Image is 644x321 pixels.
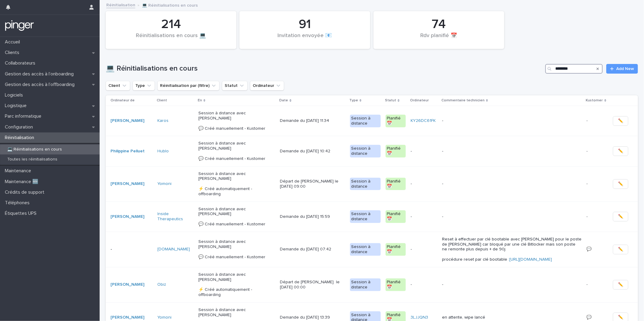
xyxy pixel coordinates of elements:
a: [PERSON_NAME] [111,282,144,287]
a: 💬 [587,247,592,251]
div: Planifié 📅 [386,210,406,223]
p: - [442,118,582,123]
div: Planifié 📅 [386,178,406,190]
button: ✏️ [613,146,628,156]
div: Session à distance [350,145,381,157]
p: Réinitialisation [2,135,39,141]
div: Planifié 📅 [386,243,406,256]
p: - [411,282,437,287]
h1: 💻 Réinitialisations en cours [106,64,543,73]
p: Date [279,97,288,104]
p: Demande du [DATE] 10:42 [280,149,345,154]
span: ✏️ [618,118,623,124]
span: ✏️ [618,148,623,154]
p: 💻 Réinitialisations en cours [142,2,198,8]
div: Session à distance [350,210,381,223]
p: Demande du [DATE] 11:34 [280,118,345,123]
p: Type [349,97,358,104]
p: Crédits de support [2,189,49,195]
a: Karos [158,118,169,123]
p: Session à distance avec [PERSON_NAME] 💬​ Créé manuellement - Kustomer [198,111,275,131]
tr: [PERSON_NAME] Inside Therapeutics Session à distance avec [PERSON_NAME] 💬​ Créé manuellement - Ku... [106,202,638,232]
a: [URL][DOMAIN_NAME] [509,257,552,262]
a: Inside Therapeutics [158,211,194,222]
p: Session à distance avec [PERSON_NAME] 💬​ Créé manuellement - Kustomer [198,141,275,161]
a: Yomoni [158,181,172,186]
p: Kustomer [586,97,603,104]
p: Client [157,97,167,104]
button: Type [133,81,155,91]
p: - [587,117,589,123]
button: Réinitialisation par (filtre) [157,81,219,91]
p: - [587,281,589,287]
div: 91 [250,17,360,32]
div: Réinitialisations en cours 💻 [116,33,226,45]
tr: Philippine Pelluet Hublo Session à distance avec [PERSON_NAME] 💬​ Créé manuellement - KustomerDem... [106,136,638,166]
p: - [411,247,437,252]
p: Session à distance avec [PERSON_NAME] ⚡ Créé automatiquement - offboarding [198,272,275,297]
p: Accueil [2,39,25,45]
div: Session à distance [350,243,381,256]
p: Départ de [PERSON_NAME] le [DATE] 00:00 [280,280,345,290]
p: Gestion des accès à l’onboarding [2,71,78,77]
p: - [411,181,437,186]
p: Toutes les réinitialisations [2,157,62,162]
p: Départ de [PERSON_NAME] le [DATE] 09:00 [280,179,345,189]
p: Logistique [2,103,31,109]
a: [PERSON_NAME] [111,181,144,186]
p: Commentaire technicien [441,97,485,104]
div: Rdv planifié 📅 [384,33,494,45]
a: [PERSON_NAME] [111,315,144,320]
span: ✏️ [618,246,623,253]
p: Parc informatique [2,113,46,119]
p: Clients [2,50,24,56]
a: Yomoni [158,315,172,320]
div: 214 [116,17,226,32]
a: Obiz [158,282,166,287]
span: ✏️ [618,181,623,187]
p: Session à distance avec [PERSON_NAME] 💬​ Créé manuellement - Kustomer [198,239,275,259]
button: ✏️ [613,179,628,189]
div: Search [545,64,603,74]
p: Ordinateur de [111,97,135,104]
button: ✏️ [613,116,628,126]
p: Session à distance avec [PERSON_NAME] ⚡ Créé automatiquement - offboarding [198,171,275,197]
span: ✏️ [618,314,623,320]
div: Session à distance [350,115,381,127]
a: [DOMAIN_NAME] [158,247,190,252]
div: Planifié 📅 [386,145,406,157]
p: - [587,148,589,154]
a: 3LJJQN3 [411,315,428,320]
p: - [587,213,589,219]
p: - [442,149,582,154]
p: Reset à effectuer par clé bootable avec [PERSON_NAME] pour le poste de [PERSON_NAME] car bloqué p... [442,237,582,262]
a: 💬 [587,315,592,319]
p: Demande du [DATE] 13:39 [280,315,345,320]
tr: [PERSON_NAME] Yomoni Session à distance avec [PERSON_NAME] ⚡ Créé automatiquement - offboardingDé... [106,166,638,202]
p: Session à distance avec [PERSON_NAME] 💬​ Créé manuellement - Kustomer [198,207,275,227]
div: Invitation envoyée 📧 [250,33,360,45]
p: - [587,180,589,186]
div: Session à distance [350,178,381,190]
a: Hublo [158,149,169,154]
p: En [198,97,202,104]
p: Téléphones [2,200,34,206]
a: KY26DC61FK [411,118,436,123]
p: - [411,214,437,219]
p: Collaborateurs [2,60,40,66]
p: Demande du [DATE] 07:42 [280,247,345,252]
p: Gestion des accès à l’offboarding [2,82,79,87]
span: ✏️ [618,214,623,220]
p: Demande du [DATE] 15:59 [280,214,345,219]
p: en attente, wipe lancé [442,315,582,320]
div: Session à distance [350,278,381,291]
button: Client [106,81,130,91]
p: - [442,214,582,219]
button: ✏️ [613,280,628,290]
a: Add New [606,64,638,74]
tr: [PERSON_NAME] Obiz Session à distance avec [PERSON_NAME] ⚡ Créé automatiquement - offboardingDépa... [106,267,638,302]
button: ✏️ [613,245,628,254]
p: 💻 Réinitialisations en cours [2,147,67,152]
p: Maintenance 🆕 [2,179,43,185]
img: mTgBEunGTSyRkCgitkcU [5,20,34,32]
